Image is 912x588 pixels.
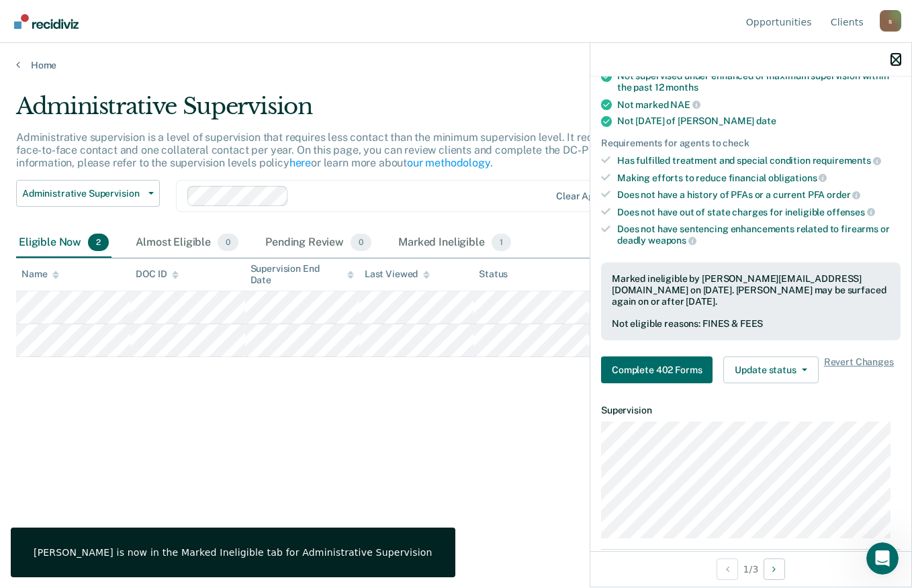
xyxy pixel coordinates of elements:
span: NAE [670,99,700,110]
div: Making efforts to reduce financial [617,172,901,184]
button: Next Opportunity [764,558,785,580]
div: Supervision End Date [250,263,354,286]
div: Last Viewed [365,268,430,280]
div: Does not have sentencing enhancements related to firearms or deadly [617,224,901,246]
div: Status [479,268,508,280]
dt: Supervision [601,405,901,416]
div: Has fulfilled treatment and special condition [617,154,901,166]
img: Recidiviz [14,14,79,29]
a: here [289,156,311,169]
div: Marked ineligible by [PERSON_NAME][EMAIL_ADDRESS][DOMAIN_NAME] on [DATE]. [PERSON_NAME] may be su... [612,273,890,307]
span: 0 [351,234,371,251]
a: our methodology [407,156,490,169]
span: Revert Changes [824,356,894,383]
p: Administrative supervision is a level of supervision that requires less contact than the minimum ... [16,131,685,169]
a: Navigate to form link [601,356,718,383]
div: s [880,10,901,32]
div: Administrative Supervision [16,93,700,131]
iframe: Intercom live chat [866,542,899,575]
div: Name [21,268,59,280]
a: Home [16,59,896,71]
div: Pending Review [263,228,374,258]
div: [PERSON_NAME] is now in the Marked Ineligible tab for Administrative Supervision [34,546,432,558]
div: Does not have out of state charges for ineligible [617,206,901,218]
div: 1 / 3 [590,551,911,587]
span: weapons [648,235,696,246]
button: Complete 402 Forms [601,356,713,383]
div: DOC ID [136,268,179,280]
span: offenses [827,207,875,217]
button: Profile dropdown button [880,10,901,32]
span: months [666,82,698,93]
span: requirements [813,155,881,166]
div: Clear agents [556,191,613,202]
div: Marked Ineligible [396,228,514,258]
span: 0 [218,234,238,251]
div: Eligible Now [16,228,111,258]
div: Not supervised under enhanced or maximum supervision within the past 12 [617,70,901,93]
span: date [756,115,776,126]
div: Not eligible reasons: FINES & FEES [612,318,890,330]
span: 1 [492,234,511,251]
button: Update status [723,356,818,383]
div: Not marked [617,99,901,111]
span: 2 [88,234,109,251]
div: Requirements for agents to check [601,138,901,149]
div: Not [DATE] of [PERSON_NAME] [617,115,901,127]
button: Previous Opportunity [717,558,738,580]
div: Almost Eligible [133,228,241,258]
div: Does not have a history of PFAs or a current PFA order [617,189,901,201]
span: Administrative Supervision [22,188,143,199]
span: obligations [768,173,827,183]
